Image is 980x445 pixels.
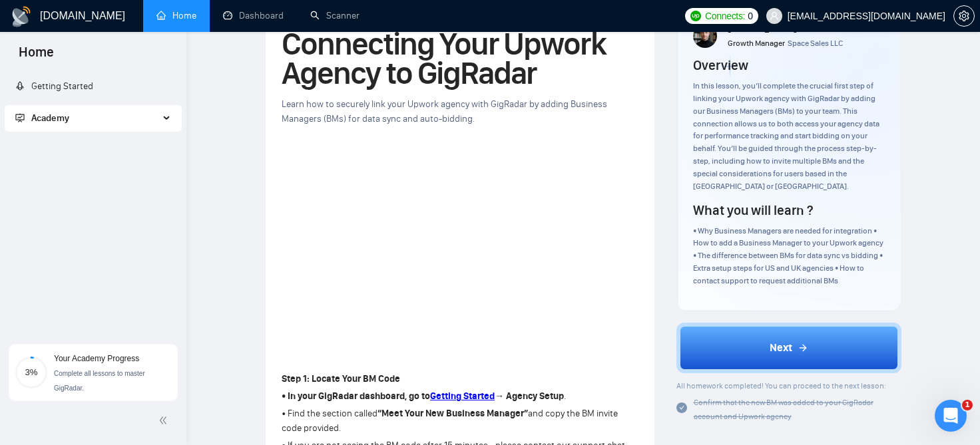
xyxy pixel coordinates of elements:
a: searchScanner [310,10,360,21]
div: In this lesson, you’ll complete the crucial first step of linking your Upwork agency with GigRada... [693,80,885,193]
li: Getting Started [5,73,181,100]
span: double-left [158,414,172,427]
div: • Why Business Managers are needed for integration • How to add a Business Manager to your Upwork... [693,225,885,287]
h1: Connecting Your Upwork Agency to GigRadar [282,29,638,88]
span: Your Academy Progress [54,354,139,363]
h4: Overview [693,56,748,74]
a: Getting Started [430,390,495,402]
span: All homework completed! You can proceed to the next lesson: [676,381,886,390]
a: setting [953,11,975,21]
span: Academy [15,112,69,124]
button: setting [953,5,975,27]
span: check-circle [676,402,687,413]
a: homeHome [156,10,196,21]
a: rocketGetting Started [15,80,93,92]
span: Learn how to securely link your Upwork agency with GigRadar by adding Business Managers (BMs) for... [282,98,607,124]
button: Next [676,323,902,373]
span: Connects: [705,9,745,23]
span: user [770,11,779,21]
span: fund-projection-screen [15,113,25,122]
span: Next [770,340,792,356]
strong: Step 1: Locate Your BM Code [282,373,400,384]
iframe: Intercom live chat [935,400,967,432]
strong: • In your GigRadar dashboard, go to [282,390,430,402]
strong: → Agency Setup [495,390,564,402]
img: vlad-t.jpg [693,24,717,48]
p: • Find the section called and copy the BM invite code provided. [282,406,638,436]
span: Academy [31,112,69,124]
span: 3% [15,368,47,376]
span: 1 [962,400,973,410]
img: logo [11,6,32,27]
h4: What you will learn ? [693,201,813,220]
span: Growth Manager [728,39,785,48]
span: Confirm that the new BM was added to your GigRadar account and Upwork agency [694,398,873,421]
span: setting [954,11,974,21]
img: upwork-logo.png [690,11,701,21]
span: Space Sales LLC [788,39,843,48]
strong: “Meet Your New Business Manager” [377,408,528,419]
a: dashboardDashboard [223,10,284,21]
p: . [282,389,638,404]
span: Complete all lessons to master GigRadar. [54,370,145,392]
span: Home [8,43,65,71]
span: 0 [748,9,753,23]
